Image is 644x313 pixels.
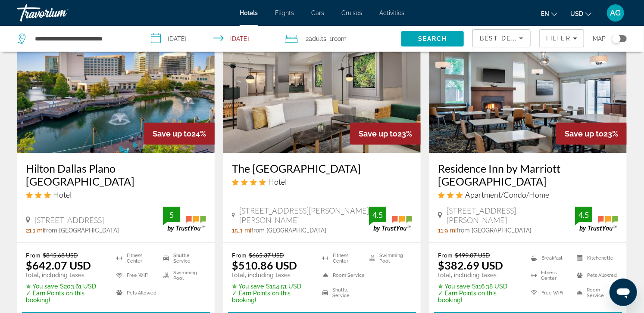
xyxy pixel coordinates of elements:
[306,33,326,45] span: 2
[527,251,572,264] li: Breakfast
[575,210,592,220] div: 4.5
[309,35,326,42] span: Adults
[429,15,627,153] img: Residence Inn by Marriott Dallas Las Colinas
[34,32,129,45] input: Search hotel destination
[480,33,523,43] mat-select: Sort by
[369,207,412,232] img: TrustYou guest rating badge
[26,272,106,279] p: total, including taxes
[232,177,412,186] div: 4 star Hotel
[144,123,215,145] div: 24%
[610,279,637,306] iframe: Button to launch messaging window
[438,272,520,279] p: total, including taxes
[153,129,191,138] span: Save up to
[112,269,159,282] li: Free WiFi
[318,269,365,282] li: Room Service
[26,162,206,188] a: Hilton Dallas Plano [GEOGRAPHIC_DATA]
[26,283,106,290] p: $203.61 USD
[232,283,312,290] p: $154.51 USD
[43,251,78,259] del: $845.68 USD
[565,129,603,138] span: Save up to
[418,35,447,42] span: Search
[341,9,362,16] a: Cruises
[438,283,470,290] span: ✮ You save
[541,7,557,20] button: Change language
[26,251,41,259] span: From
[26,290,106,304] p: ✓ Earn Points on this booking!
[527,269,572,282] li: Fitness Center
[438,259,503,272] ins: $382.69 USD
[276,26,401,52] button: Travelers: 2 adults, 0 children
[606,35,627,43] button: Toggle map
[572,251,618,264] li: Kitchenette
[112,251,159,264] li: Fitness Center
[275,9,294,16] a: Flights
[53,190,72,199] span: Hotel
[369,210,386,220] div: 4.5
[249,251,284,259] del: $665.37 USD
[17,15,215,153] img: Hilton Dallas Plano Granite Park
[311,9,324,16] a: Cars
[163,210,180,220] div: 5
[359,129,397,138] span: Save up to
[326,33,347,45] span: , 1
[438,251,453,259] span: From
[438,290,520,304] p: ✓ Earn Points on this booking!
[465,190,549,199] span: Apartment/Condo/Home
[26,259,91,272] ins: $642.07 USD
[159,269,206,282] li: Swimming Pool
[572,269,618,282] li: Pets Allowed
[570,7,591,20] button: Change currency
[163,207,206,232] img: TrustYou guest rating badge
[541,10,549,17] span: en
[401,31,464,46] button: Search
[232,162,412,175] a: The [GEOGRAPHIC_DATA]
[447,206,575,225] span: [STREET_ADDRESS][PERSON_NAME]
[438,190,618,199] div: 3 star Apartment
[438,227,456,234] span: 11.9 mi
[44,227,119,234] span: from [GEOGRAPHIC_DATA]
[251,227,326,234] span: from [GEOGRAPHIC_DATA]
[593,33,606,45] span: Map
[556,123,627,145] div: 23%
[318,251,365,264] li: Fitness Center
[17,2,103,24] a: Travorium
[232,290,312,304] p: ✓ Earn Points on this booking!
[26,283,58,290] span: ✮ You save
[159,251,206,264] li: Shuttle Service
[223,15,421,153] img: The Westin Dallas Fort Worth Airport
[610,9,621,17] span: AG
[575,207,618,232] img: TrustYou guest rating badge
[34,215,104,225] span: [STREET_ADDRESS]
[438,162,618,188] a: Residence Inn by Marriott [GEOGRAPHIC_DATA]
[318,286,365,299] li: Shuttle Service
[232,283,264,290] span: ✮ You save
[455,251,490,259] del: $499.07 USD
[604,4,627,22] button: User Menu
[239,206,369,225] span: [STREET_ADDRESS][PERSON_NAME][PERSON_NAME]
[232,251,247,259] span: From
[546,35,571,42] span: Filter
[26,227,44,234] span: 21.1 mi
[240,9,258,16] a: Hotels
[456,227,531,234] span: from [GEOGRAPHIC_DATA]
[570,10,583,17] span: USD
[350,123,421,145] div: 23%
[232,259,297,272] ins: $510.86 USD
[232,272,312,279] p: total, including taxes
[365,251,412,264] li: Swimming Pool
[379,9,404,16] a: Activities
[26,190,206,199] div: 3 star Hotel
[268,177,287,186] span: Hotel
[142,26,276,52] button: Select check in and out date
